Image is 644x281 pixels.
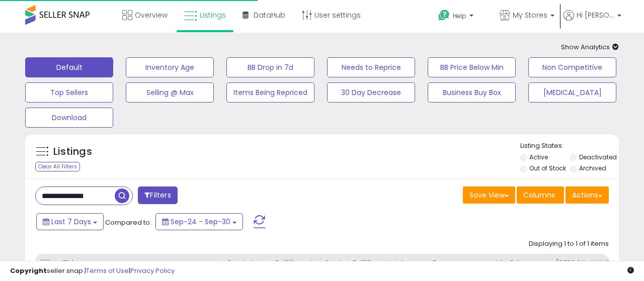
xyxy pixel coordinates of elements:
[513,10,547,20] span: My Stores
[135,10,168,20] span: Overview
[86,266,129,275] a: Terms of Use
[566,186,609,204] button: Actions
[517,186,564,204] button: Columns
[520,141,619,151] p: Listing States:
[226,82,314,103] button: Items Being Repriced
[556,258,616,268] div: [PERSON_NAME]
[105,218,151,227] span: Compared to:
[453,12,466,20] span: Help
[528,57,616,77] button: Non Competitive
[62,258,219,268] div: Title
[36,213,104,230] button: Last 7 Days
[428,57,516,77] button: BB Price Below Min
[579,164,606,172] label: Archived
[25,57,113,77] button: Default
[275,258,315,268] div: Fulfillment
[523,190,555,200] span: Columns
[25,108,113,128] button: Download
[51,217,91,227] span: Last 7 Days
[561,42,619,52] span: Show Analytics
[579,153,617,161] label: Deactivated
[528,82,616,103] button: [MEDICAL_DATA]
[529,239,609,249] div: Displaying 1 to 1 of 1 items
[428,82,516,103] button: Business Buy Box
[227,258,266,268] div: Repricing
[327,82,415,103] button: 30 Day Decrease
[529,164,566,172] label: Out of Stock
[200,10,226,20] span: Listings
[35,162,80,171] div: Clear All Filters
[353,258,391,279] div: Fulfillment Cost
[529,153,548,161] label: Active
[577,10,614,20] span: Hi [PERSON_NAME]
[438,9,450,22] i: Get Help
[254,10,285,20] span: DataHub
[171,217,230,227] span: Sep-24 - Sep-30
[155,213,243,230] button: Sep-24 - Sep-30
[126,82,214,103] button: Selling @ Max
[400,258,487,268] div: Amazon Fees
[463,186,515,204] button: Save View
[325,258,344,268] div: Cost
[130,266,175,275] a: Privacy Policy
[327,57,415,77] button: Needs to Reprice
[138,186,177,204] button: Filters
[563,10,621,33] a: Hi [PERSON_NAME]
[25,82,113,103] button: Top Sellers
[10,266,47,275] strong: Copyright
[226,57,314,77] button: BB Drop in 7d
[53,145,92,159] h5: Listings
[10,266,175,276] div: seller snap | |
[126,57,214,77] button: Inventory Age
[496,258,547,268] div: Min Price
[430,2,491,33] a: Help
